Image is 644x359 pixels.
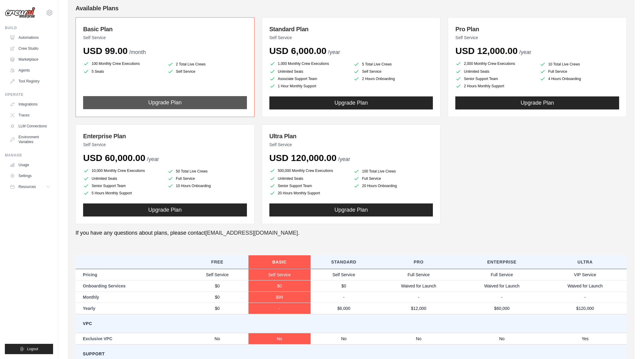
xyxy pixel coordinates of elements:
[269,35,433,41] p: Self Service
[311,280,377,291] td: $0
[186,303,248,314] td: $0
[186,333,248,344] td: No
[76,280,186,291] td: Onboarding Services
[83,46,128,56] span: USD 99.00
[353,61,433,67] li: 5 Total Live Crews
[83,203,247,216] button: Upgrade Plan
[353,76,433,82] li: 2 Hours Onboarding
[455,60,535,67] li: 2,000 Monthly Crew Executions
[5,25,53,30] div: Build
[614,330,644,359] iframe: Chat Widget
[7,121,53,131] a: LLM Connections
[205,230,298,236] a: [EMAIL_ADDRESS][DOMAIN_NAME]
[455,35,619,41] p: Self Service
[455,25,619,33] h3: Pro Plan
[311,269,377,280] td: Self Service
[377,255,460,269] th: Pro
[186,291,248,303] td: $0
[377,303,460,314] td: $12,000
[540,69,619,75] li: Full Service
[455,46,518,56] span: USD 12,000.00
[5,92,53,97] div: Operate
[460,291,543,303] td: -
[7,76,53,86] a: Tool Registry
[269,142,433,148] p: Self Service
[544,280,627,291] td: Waived for Launch
[19,184,36,189] span: Resources
[167,61,247,67] li: 2 Total Live Crews
[544,269,627,280] td: VIP Service
[167,176,247,182] li: Full Service
[269,83,349,89] li: 1 Hour Monthly Support
[83,190,163,196] li: 5 Hours Monthly Support
[186,269,248,280] td: Self Service
[83,35,247,41] p: Self Service
[455,76,535,82] li: Senior Support Team
[7,171,53,181] a: Settings
[7,182,53,192] button: Resources
[544,291,627,303] td: -
[460,255,543,269] th: Enterprise
[83,183,163,189] li: Senior Support Team
[519,49,531,55] span: /year
[269,76,349,82] li: Associate Support Team
[76,314,627,333] td: VPC
[129,49,146,55] span: /month
[338,156,350,162] span: /year
[186,280,248,291] td: $0
[455,83,535,89] li: 2 Hours Monthly Support
[83,142,247,148] p: Self Service
[83,96,247,109] button: Upgrade Plan
[460,303,543,314] td: $60,000
[269,69,349,75] li: Unlimited Seats
[7,99,53,109] a: Integrations
[377,269,460,280] td: Full Service
[167,69,247,75] li: Self Service
[83,60,163,67] li: 100 Monthly Crew Executions
[83,153,145,163] span: USD 60,000.00
[7,132,53,147] a: Environment Variables
[76,291,186,303] td: Monthly
[7,160,53,170] a: Usage
[311,291,377,303] td: -
[353,183,433,189] li: 20 Hours Onboarding
[167,168,247,174] li: 50 Total Live Crews
[269,96,433,109] button: Upgrade Plan
[269,167,349,174] li: 500,000 Monthly Crew Executions
[248,333,311,344] td: No
[248,269,311,280] td: Self Service
[167,183,247,189] li: 10 Hours Onboarding
[76,269,186,280] td: Pricing
[83,132,247,140] h3: Enterprise Plan
[269,25,433,33] h3: Standard Plan
[186,255,248,269] th: Free
[544,333,627,344] td: Yes
[353,168,433,174] li: 100 Total Live Crews
[248,280,311,291] td: $0
[7,44,53,53] a: Crew Studio
[5,344,53,354] button: Logout
[377,291,460,303] td: -
[455,96,619,109] button: Upgrade Plan
[311,333,377,344] td: No
[377,280,460,291] td: Waived for Launch
[5,153,53,158] div: Manage
[269,190,349,196] li: 20 Hours Monthly Support
[269,46,326,56] span: USD 6,000.00
[540,61,619,67] li: 10 Total Live Crews
[248,303,311,314] td: -
[83,176,163,182] li: Unlimited Seats
[353,69,433,75] li: Self Service
[83,25,247,33] h3: Basic Plan
[248,255,311,269] th: Basic
[269,176,349,182] li: Unlimited Seats
[269,60,349,67] li: 1,000 Monthly Crew Executions
[269,183,349,189] li: Senior Support Team
[7,33,53,42] a: Automations
[311,255,377,269] th: Standard
[7,55,53,64] a: Marketplace
[269,203,433,216] button: Upgrade Plan
[83,69,163,75] li: 5 Seats
[328,49,340,55] span: /year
